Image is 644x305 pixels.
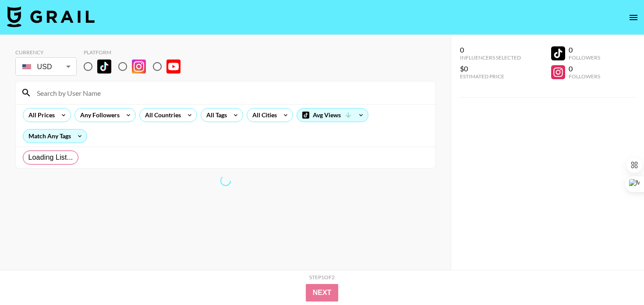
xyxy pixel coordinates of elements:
[17,59,75,74] div: USD
[460,46,521,54] div: 0
[28,152,73,163] span: Loading List...
[569,64,600,73] div: 0
[625,9,642,26] button: open drawer
[306,284,339,301] button: Next
[460,64,521,73] div: $0
[15,49,77,56] div: Currency
[220,175,230,186] span: Refreshing exchangeRatesNew, lists, bookers, clients, countries, tags, cities, talent, talent...
[84,49,188,56] div: Platform
[75,109,121,122] div: Any Followers
[460,54,521,61] div: Influencers Selected
[132,60,146,74] img: Instagram
[569,73,600,80] div: Followers
[569,46,600,54] div: 0
[297,109,368,122] div: Avg Views
[7,6,95,27] img: Grail Talent
[140,109,183,122] div: All Countries
[23,130,87,143] div: Match Any Tags
[32,86,430,100] input: Search by User Name
[97,60,111,74] img: TikTok
[460,73,521,80] div: Estimated Price
[166,60,180,74] img: YouTube
[201,109,229,122] div: All Tags
[309,274,335,280] div: Step 1 of 2
[23,109,57,122] div: All Prices
[247,109,279,122] div: All Cities
[569,54,600,61] div: Followers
